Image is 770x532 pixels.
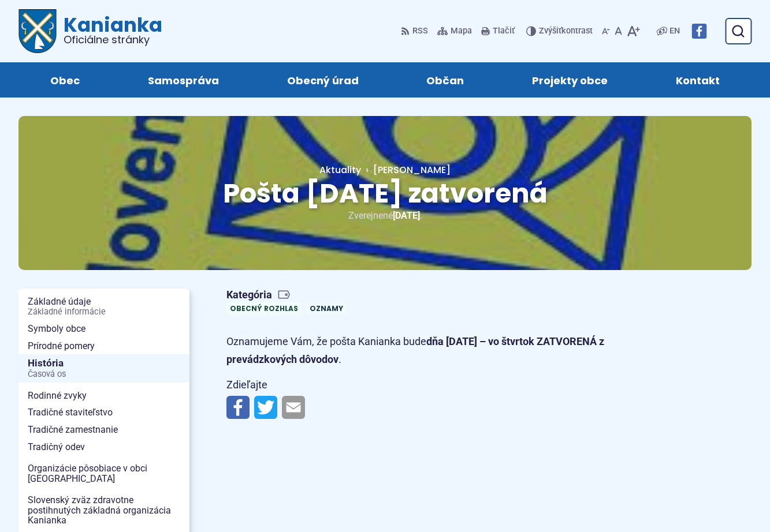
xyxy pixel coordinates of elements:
a: Obecný rozhlas [226,302,302,314]
span: Časová os [28,370,180,379]
p: Oznamujeme Vám, že pošta Kanianka bude . [226,333,637,368]
a: Prírodné pomery [18,338,189,355]
span: Zvýšiť [539,26,561,36]
span: Kategória [226,289,351,302]
span: [DATE] [393,210,420,221]
a: [PERSON_NAME] [361,163,451,177]
strong: dňa [DATE] – vo štvrtok ZATVORENÁ z prevádzkových dôvodov [226,335,604,365]
span: Obecný úrad [287,62,359,98]
a: Projekty obce [509,62,630,98]
a: Samospráva [125,62,241,98]
a: Tradičný odev [18,439,189,456]
a: Rodinné zvyky [18,387,189,404]
a: EN [667,24,682,38]
img: Zdieľať na Twitteri [254,396,277,419]
a: Tradičné zamestnanie [18,421,189,439]
span: [PERSON_NAME] [373,163,451,177]
span: História [28,354,180,383]
a: Logo Kanianka, prejsť na domovskú stránku. [18,9,162,53]
span: Tlačiť [493,27,515,36]
span: Mapa [451,24,472,38]
span: Projekty obce [532,62,608,98]
a: Oznamy [306,302,347,314]
span: Prírodné pomery [28,338,180,355]
a: Občan [404,62,487,98]
img: Prejsť na Facebook stránku [691,24,706,39]
a: Tradičné staviteľstvo [18,404,189,421]
a: Obecný úrad [265,62,381,98]
span: Pošta [DATE] zatvorená [223,175,548,212]
a: RSS [401,19,430,43]
a: Organizácie pôsobiace v obci [GEOGRAPHIC_DATA] [18,460,189,487]
span: Občan [426,62,464,98]
span: Obec [50,62,80,98]
span: Samospráva [148,62,219,98]
span: Tradičné staviteľstvo [28,404,180,421]
button: Zmenšiť veľkosť písma [600,19,612,43]
span: Symboly obce [28,320,180,338]
a: HistóriaČasová os [18,354,189,383]
button: Zväčšiť veľkosť písma [624,19,642,43]
span: Kanianka [57,15,162,45]
span: Organizácie pôsobiace v obci [GEOGRAPHIC_DATA] [28,460,180,487]
p: Zverejnené . [55,208,715,223]
p: Zdieľajte [226,376,637,394]
span: Kontakt [676,62,720,98]
a: Aktuality [319,163,361,177]
button: Tlačiť [479,19,517,43]
span: RSS [412,24,428,38]
span: Tradičný odev [28,439,180,456]
img: Zdieľať na Facebooku [226,396,250,419]
a: Kontakt [653,62,742,98]
span: Základné údaje [28,293,180,320]
span: kontrast [539,27,593,36]
a: Slovenský zväz zdravotne postihnutých základná organizácia Kanianka [18,492,189,529]
img: Zdieľať e-mailom [282,396,305,419]
a: Obec [28,62,102,98]
span: Rodinné zvyky [28,387,180,404]
span: Slovenský zväz zdravotne postihnutých základná organizácia Kanianka [28,492,180,529]
span: Tradičné zamestnanie [28,421,180,439]
span: Oficiálne stránky [64,35,162,45]
a: Mapa [435,19,474,43]
a: Základné údajeZákladné informácie [18,293,189,320]
button: Nastaviť pôvodnú veľkosť písma [612,19,624,43]
span: EN [669,24,680,38]
button: Zvýšiťkontrast [526,19,595,43]
span: Základné informácie [28,308,180,317]
img: Prejsť na domovskú stránku [18,9,57,53]
a: Symboly obce [18,320,189,338]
